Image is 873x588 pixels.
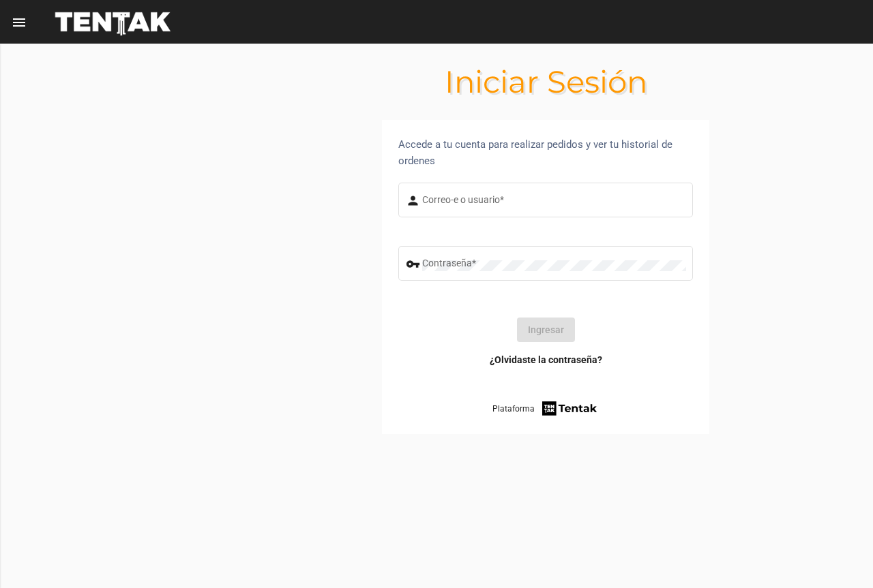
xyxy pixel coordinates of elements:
mat-icon: person [406,193,422,209]
div: Accede a tu cuenta para realizar pedidos y ver tu historial de ordenes [398,136,693,169]
span: Plataforma [492,402,535,416]
a: Plataforma [492,399,600,418]
mat-icon: vpn_key [406,256,422,273]
a: ¿Olvidaste la contraseña? [490,353,602,367]
h1: Iniciar Sesión [218,71,873,93]
button: Ingresar [517,318,575,342]
img: tentak-firm.png [540,399,599,418]
mat-icon: menu [11,14,27,31]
